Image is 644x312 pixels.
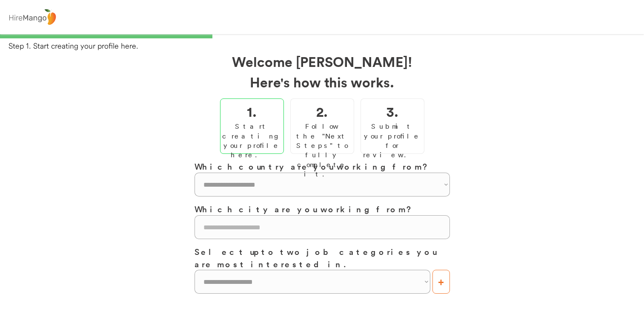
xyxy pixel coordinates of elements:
[363,121,422,160] div: Submit your profile for review.
[195,203,450,215] h3: Which city are you working from?
[316,101,328,121] h2: 2.
[2,34,642,38] div: 33%
[9,40,644,51] div: Step 1. Start creating your profile here.
[222,121,282,160] div: Start creating your profile here.
[386,101,398,121] h2: 3.
[195,246,450,270] h3: Select up to two job categories you are most interested in.
[293,121,352,179] div: Follow the "Next Steps" to fully complete it.
[6,7,58,27] img: logo%20-%20hiremango%20gray.png
[195,51,450,92] h2: Welcome [PERSON_NAME]! Here's how this works.
[247,101,257,121] h2: 1.
[432,270,450,294] button: +
[195,160,450,173] h3: Which country are you working from?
